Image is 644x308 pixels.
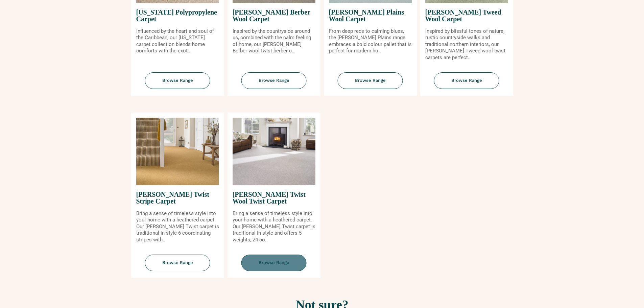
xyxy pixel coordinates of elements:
[241,72,307,89] span: Browse Range
[241,255,307,271] span: Browse Range
[420,72,513,96] a: Browse Range
[131,255,224,278] a: Browse Range
[136,210,219,243] p: Bring a sense of timeless style into your home with a heathered carpet. Our [PERSON_NAME] Twist c...
[145,255,210,271] span: Browse Range
[136,118,219,185] img: Tomkinson Twist Stripe Carpet
[233,118,315,185] img: Tomkinson Twist Wool Twist Carpet
[338,72,403,89] span: Browse Range
[425,3,508,28] span: [PERSON_NAME] Tweed Wool Carpet
[145,72,210,89] span: Browse Range
[425,28,508,61] p: Inspired by blissful tones of nature, rustic countryside walks and traditional northern interiors...
[329,28,412,54] p: From deep reds to calming blues, the [PERSON_NAME] Plains range embraces a bold colour pallet tha...
[233,28,315,54] p: Inspired by the countryside around us, combined with the calm feeling of home, our [PERSON_NAME] ...
[136,185,219,210] span: [PERSON_NAME] Twist Stripe Carpet
[136,28,219,54] p: Influenced by the heart and soul of the Caribbean, our [US_STATE] carpet collection blends home c...
[131,72,224,96] a: Browse Range
[329,3,412,28] span: [PERSON_NAME] Plains Wool Carpet
[233,185,315,210] span: [PERSON_NAME] Twist Wool Twist Carpet
[324,72,417,96] a: Browse Range
[228,255,320,278] a: Browse Range
[233,3,315,28] span: [PERSON_NAME] Berber Wool Carpet
[233,210,315,243] p: Bring a sense of timeless style into your home with a heathered carpet. Our [PERSON_NAME] Twist c...
[228,72,320,96] a: Browse Range
[136,3,219,28] span: [US_STATE] Polypropylene Carpet
[434,72,499,89] span: Browse Range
